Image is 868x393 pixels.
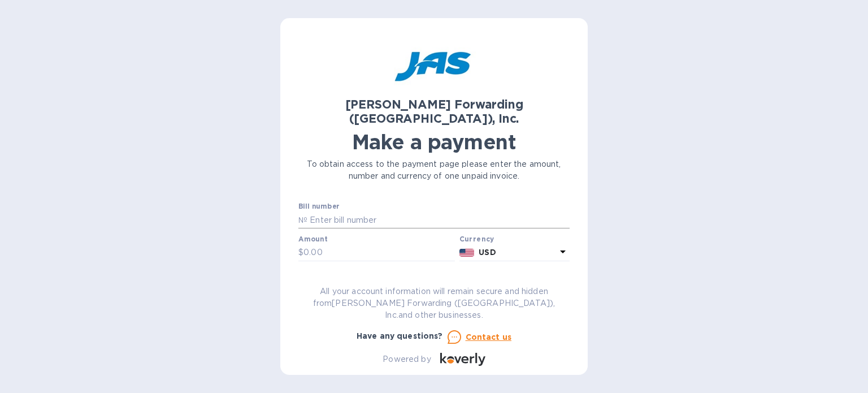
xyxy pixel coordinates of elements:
img: USD [459,249,475,257]
p: $ [298,247,303,258]
label: Amount [298,236,327,243]
b: Currency [459,235,494,243]
h1: Make a payment [298,130,570,154]
p: № [298,214,307,226]
u: Contact us [466,332,512,342]
p: To obtain access to the payment page please enter the amount, number and currency of one unpaid i... [298,158,570,182]
label: Bill number [298,204,339,210]
p: All your account information will remain secure and hidden from [PERSON_NAME] Forwarding ([GEOGRA... [298,286,570,321]
input: Enter bill number [307,211,570,228]
b: USD [479,248,496,257]
b: Have any questions? [357,331,443,340]
input: 0.00 [303,244,455,261]
b: [PERSON_NAME] Forwarding ([GEOGRAPHIC_DATA]), Inc. [345,97,523,126]
p: Powered by [383,353,431,365]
